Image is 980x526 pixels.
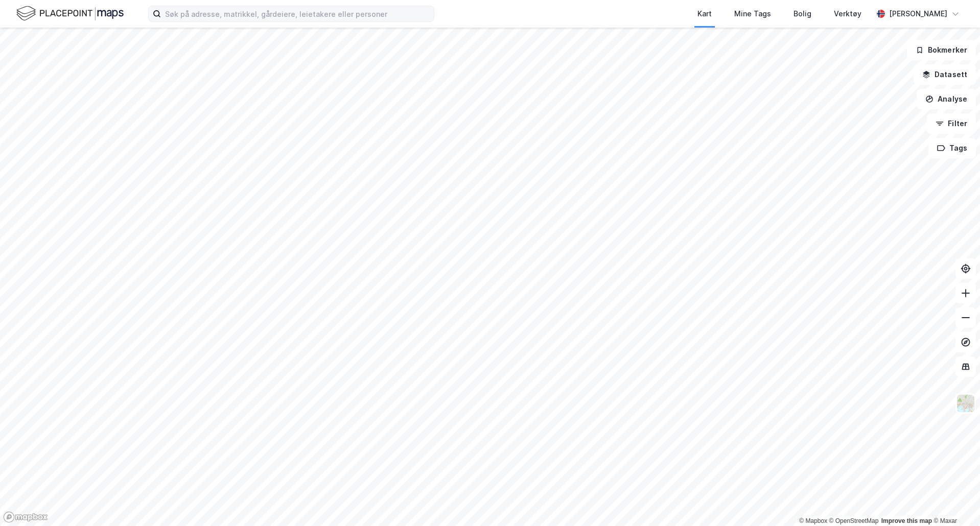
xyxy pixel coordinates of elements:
div: Kontrollprogram for chat [929,477,980,526]
a: OpenStreetMap [829,517,879,524]
button: Tags [928,138,976,158]
input: Søk på adresse, matrikkel, gårdeiere, leietakere eller personer [161,6,434,21]
button: Analyse [917,89,976,109]
img: logo.f888ab2527a4732fd821a326f86c7f29.svg [16,5,124,22]
div: [PERSON_NAME] [889,8,947,20]
div: Kart [697,8,712,20]
div: Verktøy [834,8,861,20]
div: Bolig [794,8,811,20]
iframe: Chat Widget [929,477,980,526]
div: Mine Tags [734,8,771,20]
a: Mapbox [799,517,827,524]
button: Datasett [914,64,976,85]
button: Bokmerker [907,40,976,60]
img: Z [956,394,975,413]
a: Mapbox homepage [3,511,48,523]
button: Filter [927,113,976,134]
a: Improve this map [881,517,932,524]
